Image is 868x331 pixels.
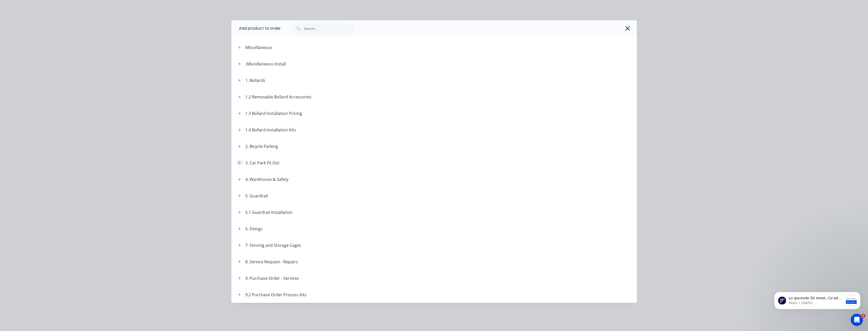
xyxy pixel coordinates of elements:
[22,19,77,24] p: Message from Team, sent 2w ago
[245,94,311,100] div: 1.2 Removable Bollard Accessories
[245,110,302,116] div: 1.3 Bollard Installation Pricing
[861,314,865,318] span: 1
[245,44,272,50] div: Miscellaneous
[245,292,307,298] div: 9.2 Purchase Order Process Kits
[22,14,76,306] span: Lo Ipsumdo Sit Amet, Co’ad elitse doe temp incididu utlabor etdolorem al enim admi veniamqu nos e...
[245,143,278,149] div: 2. Bicycle Parking
[231,20,281,37] div: Add product to order
[245,259,298,265] div: 8. Service Request - Repairs
[245,275,299,281] div: 9. Purchase Order - Services
[245,226,263,232] div: 6. Fixings
[245,160,280,166] div: 3. Car Park Fit Out
[245,209,292,215] div: 5.1 Guardrail Installation
[245,176,288,182] div: 4. Warehouse & Safety
[304,23,354,33] input: Search...
[851,314,863,326] iframe: Intercom live chat
[767,282,868,317] iframe: Intercom notifications message
[245,61,286,67] div: .Miscellaneous Install
[245,127,296,133] div: 1.4 Bollard Installation Kits
[245,77,265,83] div: 1. Bollards
[245,242,301,248] div: 7. Fencing and Storage Cages
[245,193,268,199] div: 5. Guardrail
